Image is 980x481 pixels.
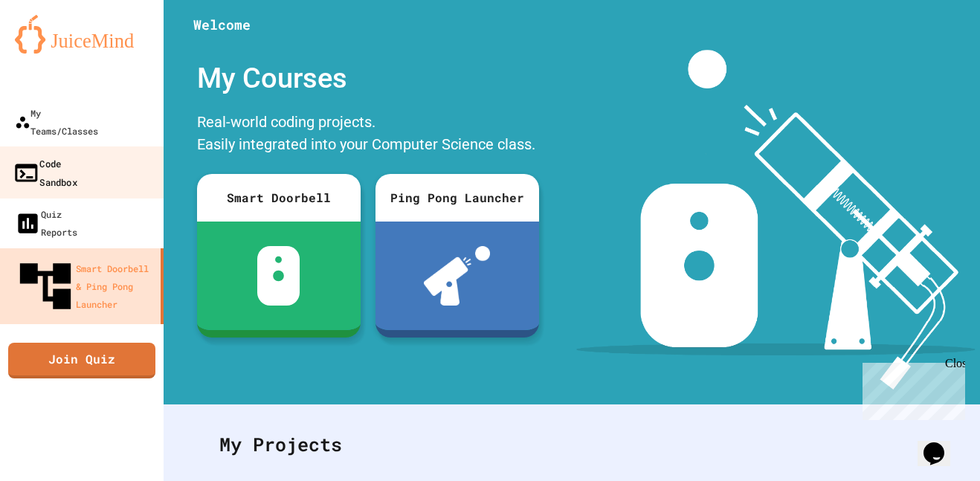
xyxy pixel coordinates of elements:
iframe: chat widget [857,357,965,420]
div: Code Sandbox [13,154,77,190]
div: My Courses [190,50,547,107]
div: Chat with us now!Close [6,6,103,94]
img: ppl-with-ball.png [424,246,490,306]
div: Smart Doorbell [197,174,361,222]
img: sdb-white.svg [257,246,300,306]
img: banner-image-my-projects.png [576,50,975,390]
div: Quiz Reports [15,205,77,241]
div: Ping Pong Launcher [375,174,539,222]
img: logo-orange.svg [15,15,149,54]
div: My Teams/Classes [15,104,98,140]
div: Real-world coding projects. Easily integrated into your Computer Science class. [190,107,547,163]
div: My Projects [204,416,939,474]
a: Join Quiz [8,343,155,378]
iframe: chat widget [918,422,965,466]
div: Smart Doorbell & Ping Pong Launcher [15,256,155,317]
